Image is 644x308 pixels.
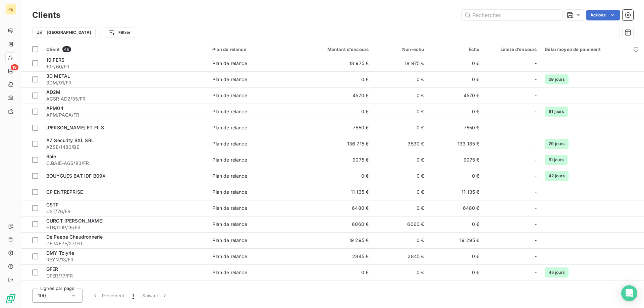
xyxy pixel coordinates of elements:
[46,208,204,215] span: CST/76/FR
[46,57,64,63] span: 10 FERS
[428,104,483,120] td: 0 €
[46,250,74,256] span: DMY Tolyrie
[373,216,428,232] td: 6060 €
[62,46,71,52] span: 46
[299,232,373,248] td: 19 295 €
[46,96,204,102] span: ACSR.AD2/35/FR
[299,168,373,184] td: 0 €
[428,168,483,184] td: 0 €
[535,269,537,276] span: -
[428,232,483,248] td: 19 295 €
[535,205,537,211] span: -
[432,47,479,52] div: Échu
[299,120,373,136] td: 7550 €
[38,292,46,299] span: 100
[212,92,247,99] div: Plan de relance
[428,264,483,281] td: 0 €
[535,173,537,179] span: -
[46,153,56,159] span: Baie
[212,76,247,83] div: Plan de relance
[428,200,483,216] td: 6480 €
[373,200,428,216] td: 0 €
[46,240,204,247] span: DEPAEPE/27/FR
[535,92,537,99] span: -
[373,136,428,152] td: 3530 €
[299,184,373,200] td: 11 135 €
[303,47,369,52] div: Montant d'encours
[373,104,428,120] td: 0 €
[212,157,247,163] div: Plan de relance
[535,189,537,195] span: -
[212,221,247,228] div: Plan de relance
[535,124,537,131] span: -
[535,237,537,244] span: -
[428,216,483,232] td: 0 €
[212,124,247,131] div: Plan de relance
[46,234,103,240] span: De Paepe Chaudronnerie
[212,47,294,52] div: Plan de relance
[299,55,373,71] td: 18 975 €
[299,216,373,232] td: 6060 €
[32,9,60,21] h3: Clients
[545,139,569,149] span: 29 jours
[46,125,104,130] span: [PERSON_NAME] ET FILS
[212,60,247,67] div: Plan de relance
[373,184,428,200] td: 0 €
[545,107,568,117] span: 61 jours
[299,200,373,216] td: 6480 €
[373,264,428,281] td: 0 €
[373,168,428,184] td: 0 €
[46,272,204,279] span: GFER/77/FR
[212,108,247,115] div: Plan de relance
[299,152,373,168] td: 9075 €
[212,173,247,179] div: Plan de relance
[299,264,373,281] td: 0 €
[138,289,172,303] button: Suivant
[46,137,94,143] span: AZ Security BXL SRL
[373,71,428,87] td: 0 €
[46,63,204,70] span: 10F/60/FR
[46,73,70,79] span: 3D METAL
[428,120,483,136] td: 7550 €
[5,4,16,15] div: PE
[428,71,483,87] td: 0 €
[212,253,247,260] div: Plan de relance
[545,47,640,52] div: Délai moyen de paiement
[46,266,58,272] span: GFER
[46,112,204,118] span: APM/PACA/FR
[104,27,135,38] button: Filtrer
[212,205,247,211] div: Plan de relance
[428,281,483,297] td: 0 €
[535,221,537,228] span: -
[46,105,63,111] span: APM04
[428,136,483,152] td: 133 185 €
[46,282,76,288] span: HELLUY SAS
[373,87,428,104] td: 0 €
[46,160,204,167] span: C.BAIE-AGS/83/FR
[535,157,537,163] span: -
[373,152,428,168] td: 0 €
[212,269,247,276] div: Plan de relance
[545,74,569,84] span: 59 jours
[46,189,83,195] span: CP ENTREPRISE
[535,108,537,115] span: -
[46,47,60,52] span: Client
[535,60,537,67] span: -
[428,184,483,200] td: 11 135 €
[299,281,373,297] td: 0 €
[373,120,428,136] td: 0 €
[299,136,373,152] td: 136 715 €
[88,289,128,303] button: Précédent
[46,144,204,150] span: AZSE/1480/BE
[299,87,373,104] td: 4570 €
[212,189,247,195] div: Plan de relance
[5,293,16,304] img: Logo LeanPay
[535,253,537,260] span: -
[46,202,59,207] span: CSTP
[46,89,61,95] span: AD2M
[545,155,568,165] span: 51 jours
[46,224,204,231] span: ETB/CJP/16/FR
[535,140,537,147] span: -
[132,292,134,299] span: 1
[545,267,569,278] span: 45 jours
